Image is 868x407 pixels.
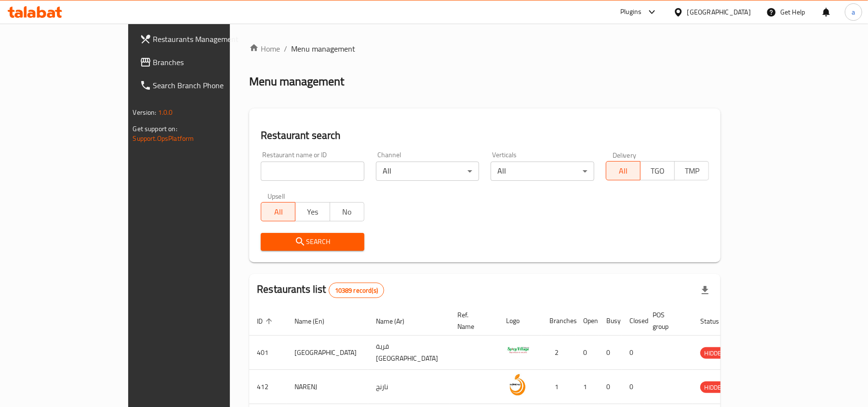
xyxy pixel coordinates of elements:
[257,282,384,298] h2: Restaurants list
[268,236,357,248] span: Search
[267,192,285,199] label: Upsell
[261,162,364,181] input: Search for restaurant name or ID..
[265,205,292,219] span: All
[132,27,273,51] a: Restaurants Management
[498,306,542,336] th: Logo
[249,43,721,54] nav: breadcrumb
[620,6,641,18] div: Plugins
[261,128,709,143] h2: Restaurant search
[700,347,729,359] div: HIDDEN
[599,336,622,370] td: 0
[644,164,671,178] span: TGO
[287,370,368,404] td: NARENJ
[674,161,709,180] button: TMP
[249,74,344,89] h2: Menu management
[329,286,384,295] span: 10389 record(s)
[653,309,681,332] span: POS group
[133,122,177,135] span: Get support on:
[368,336,450,370] td: قرية [GEOGRAPHIC_DATA]
[575,336,599,370] td: 0
[295,202,330,221] button: Yes
[334,205,361,219] span: No
[284,43,287,54] li: /
[599,306,622,336] th: Busy
[133,106,157,119] span: Version:
[132,74,273,97] a: Search Branch Phone
[606,161,641,180] button: All
[376,315,417,327] span: Name (Ar)
[153,80,266,91] span: Search Branch Phone
[700,348,729,359] span: HIDDEN
[687,7,751,17] div: [GEOGRAPHIC_DATA]
[299,205,326,219] span: Yes
[329,283,384,298] div: Total records count
[640,161,675,180] button: TGO
[700,382,729,393] span: HIDDEN
[622,370,645,404] td: 0
[622,306,645,336] th: Closed
[610,164,637,178] span: All
[368,370,450,404] td: نارنج
[599,370,622,404] td: 0
[261,233,364,251] button: Search
[261,202,295,221] button: All
[132,51,273,74] a: Branches
[575,370,599,404] td: 1
[330,202,364,221] button: No
[257,315,275,327] span: ID
[457,309,487,332] span: Ref. Name
[542,306,575,336] th: Branches
[542,370,575,404] td: 1
[700,315,732,327] span: Status
[622,336,645,370] td: 0
[153,56,266,68] span: Branches
[491,162,594,181] div: All
[291,43,355,54] span: Menu management
[506,339,530,363] img: Spicy Village
[700,381,729,393] div: HIDDEN
[613,151,637,158] label: Delivery
[133,132,194,145] a: Support.OpsPlatform
[679,164,705,178] span: TMP
[153,33,266,45] span: Restaurants Management
[287,336,368,370] td: [GEOGRAPHIC_DATA]
[542,336,575,370] td: 2
[575,306,599,336] th: Open
[294,315,337,327] span: Name (En)
[376,162,480,181] div: All
[506,373,530,397] img: NARENJ
[694,279,717,302] div: Export file
[158,106,173,119] span: 1.0.0
[852,7,855,17] span: a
